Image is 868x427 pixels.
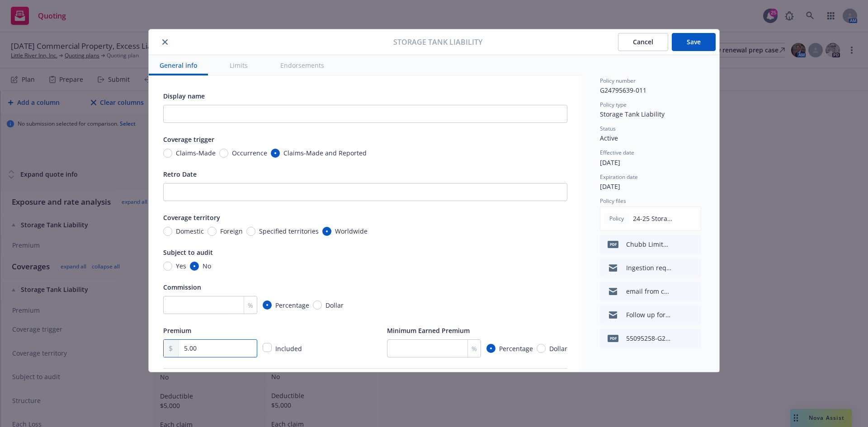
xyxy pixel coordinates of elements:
[675,333,682,344] button: download file
[163,262,172,271] input: Yes
[176,261,186,271] span: Yes
[208,227,217,236] input: Foreign
[248,300,253,310] span: %
[232,148,267,158] span: Occurrence
[472,344,477,353] span: %
[160,37,170,47] button: close
[600,125,616,132] span: Status
[163,213,220,222] span: Coverage territory
[313,300,322,310] input: Dollar
[600,110,665,118] span: Storage Tank Liability
[675,310,682,320] button: download file
[600,101,627,108] span: Policy type
[163,248,213,257] span: Subject to audit
[325,300,344,310] span: Dollar
[176,148,216,158] span: Claims-Made
[689,310,698,320] button: preview file
[149,55,208,75] button: General info
[163,170,197,178] span: Retro Date
[626,333,671,343] div: 55095258-G24795639-011_-_Invoice.pdf
[689,239,698,250] button: preview file
[283,148,367,158] span: Claims-Made and Reported
[393,37,482,47] span: Storage Tank Liability
[600,173,638,181] span: Expiration date
[689,213,697,224] button: preview file
[600,182,620,191] span: [DATE]
[246,227,255,236] input: Specified territories
[322,227,331,236] input: Worldwide
[549,344,567,353] span: Dollar
[600,86,646,94] span: G24795639-011
[219,149,228,158] input: Occurrence
[608,241,618,248] span: PDF
[163,135,214,144] span: Coverage trigger
[220,226,243,236] span: Foreign
[163,283,201,291] span: Commission
[626,286,671,296] div: email from carrier with policy.msg
[163,149,172,158] input: Claims-Made
[675,263,682,273] button: download file
[335,226,368,236] span: Worldwide
[675,286,682,297] button: download file
[600,158,620,167] span: [DATE]
[499,344,533,353] span: Percentage
[675,239,682,250] button: download file
[672,33,716,51] button: Save
[618,33,668,51] button: Cancel
[263,300,272,310] input: Percentage
[179,340,257,357] input: 0.00
[163,92,205,100] span: Display name
[689,286,698,297] button: preview file
[163,326,191,335] span: Premium
[269,55,335,75] button: Endorsements
[626,239,671,249] div: Chubb Limited Storage Tank Liability 14-25 Loss Runs - Valued [DATE].PDF
[163,227,172,236] input: Domestic
[190,262,199,271] input: No
[176,226,204,236] span: Domestic
[486,344,495,353] input: Percentage
[675,213,682,224] button: download file
[271,149,280,158] input: Claims-Made and Reported
[689,333,698,344] button: preview file
[275,344,302,353] span: Included
[219,55,259,75] button: Limits
[626,263,671,272] div: Ingestion request to BPO Little River Inn, Inc. Policy#G24795639-011
[275,300,309,310] span: Percentage
[600,197,626,205] span: Policy files
[608,215,626,223] span: Policy
[537,344,546,353] input: Dollar
[633,214,675,223] span: 24-25 Storage Tank Liability Policy Eff [DATE] Chubb.pdf
[600,77,636,84] span: Policy number
[600,149,634,156] span: Effective date
[608,335,618,342] span: pdf
[689,263,698,273] button: preview file
[203,261,211,271] span: No
[600,134,618,142] span: Active
[387,326,470,335] span: Minimum Earned Premium
[626,310,671,319] div: Follow up for policy Storage Tank Liability Pol#G24795639-011 [GEOGRAPHIC_DATA], Inc.
[259,226,319,236] span: Specified territories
